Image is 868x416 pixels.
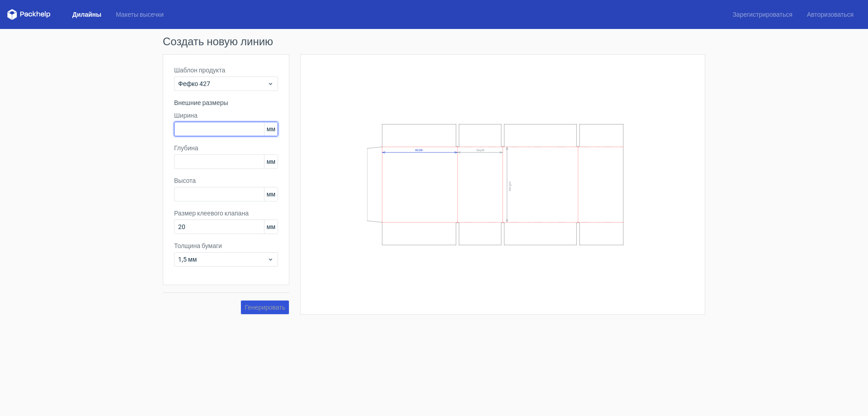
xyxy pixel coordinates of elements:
font: Внешние размеры [174,99,228,106]
text: Height [508,182,512,191]
a: Авторизоваться [800,10,861,19]
font: мм [267,158,275,165]
text: Depth [476,148,485,152]
a: Макеты высечки [108,10,171,19]
a: Зарегистрироваться [725,10,799,19]
font: Ширина [174,112,198,119]
font: Создать новую линию [163,35,273,48]
font: мм [267,191,275,198]
font: Высота [174,177,196,184]
font: Шаблон продукта [174,67,225,74]
font: Макеты высечки [116,11,164,18]
font: мм [267,125,275,133]
font: 1,5 мм [178,256,197,263]
font: Дилайны [72,11,101,18]
font: мм [267,223,275,230]
font: Толщина бумаги [174,242,222,249]
font: Авторизоваться [807,11,854,18]
font: Размер клеевого клапана [174,210,249,217]
font: Зарегистрироваться [732,11,792,18]
font: Фефко 427 [178,80,210,87]
a: Дилайны [65,10,108,19]
font: Глубина [174,144,198,152]
text: Width [415,148,423,152]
